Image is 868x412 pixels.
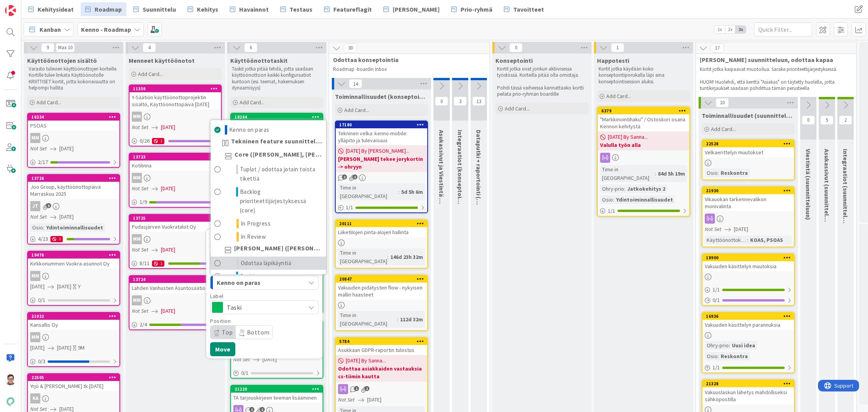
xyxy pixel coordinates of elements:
div: 5d 5h 6m [399,188,425,196]
div: 1/1 [702,285,794,295]
div: 5784 [339,339,427,344]
span: 2 / 17 [38,158,48,166]
span: In Progress [241,219,271,228]
i: Not Set [705,226,721,233]
span: Add Card... [711,126,736,133]
span: 0 / 1 [38,296,45,304]
div: 16234 [28,114,119,121]
span: Tuplat / odottaa jotain toista tikettiä [240,165,322,183]
div: 16234 [31,114,119,120]
div: KA [28,393,119,403]
span: Top [222,328,233,336]
button: Kenno on paras [210,276,319,290]
div: 0/1 [702,295,794,305]
div: Osio [600,195,613,204]
div: Reskontra [719,169,750,177]
div: 1/1 [702,363,794,372]
span: Kenno on paras [229,125,269,134]
div: Reskontra [719,352,750,360]
span: : [718,352,719,360]
div: Kirkkonummen Vuokra-asunnot Oy [28,259,119,269]
div: Vakuuden käsittelyn parannuksia [702,320,794,330]
div: Joo Group, käyttöönottopäivä Marraskuu 2025 [28,182,119,199]
span: 1 / 1 [713,286,720,294]
span: [DATE] [367,396,381,404]
div: 18264 [235,114,323,120]
b: [PERSON_NAME] tekee jorykortin -> ohryyn [338,155,425,171]
button: Move [210,342,235,356]
span: Add Card... [505,105,530,112]
div: MM [30,133,40,143]
span: Add Card... [138,71,163,78]
div: 1/9 [129,197,221,207]
span: Testaus [290,5,312,14]
div: 21583Move CardBackBoardKenno - KehitysColumnKenno on parasKenno on parasLabelTaskiPositionTopBott... [231,222,323,239]
div: 2/17 [28,157,119,167]
span: Kehitysideat [38,5,74,14]
a: 20847Vakuuden pidätysten flow - nykyisen mallin haasteetTime in [GEOGRAPHIC_DATA]:112d 32m [335,275,428,331]
div: Time in [GEOGRAPHIC_DATA] [338,248,387,265]
a: Havainnot [225,2,273,16]
div: 3 [50,236,63,242]
span: 1x [714,26,725,33]
span: Bottom [247,328,270,336]
a: 21022Kansallis OyMM[DATE][DATE]9M0/3 [27,312,120,367]
span: [DATE] [59,145,74,153]
div: 6379 [601,108,689,114]
span: Tekninen feature suunnittelu ja toteutus [231,138,322,148]
div: 19476 [31,252,119,258]
span: : [613,195,614,204]
div: 20111 [339,221,427,226]
i: Not Set [233,356,250,363]
div: Kotilinna [129,160,221,171]
b: Valulla työn alla [600,141,687,149]
span: Roadmap [95,5,122,14]
div: 13725 [129,215,221,222]
span: [DATE] [161,246,175,254]
span: 1 / 1 [346,203,353,212]
div: Käyttöönottokriittisyys [705,236,747,244]
span: 0 / 1 [241,369,248,377]
div: 20847Vakuuden pidätysten flow - nykyisen mallin haasteet [336,276,427,300]
i: Not Set [30,213,47,220]
div: MM [28,133,119,143]
div: KA [30,393,40,403]
span: Add Card... [240,99,264,106]
span: 5 [46,203,51,208]
span: Tavoitteet [513,5,544,14]
span: 1 / 1 [713,364,720,372]
span: : [43,223,44,232]
div: 13723Kotilinna [129,153,221,171]
div: 16234PSOAS [28,114,119,131]
a: 13723KotilinnaMMNot Set[DATE]1/9 [129,153,222,208]
div: 21583Move CardBackBoardKenno - KehitysColumnKenno on parasKenno on parasLabelTaskiPositionTopBott... [231,222,323,229]
div: MM [132,112,142,122]
a: Tuplat / odottaa jotain toista tikettiä [211,163,326,185]
div: 13724 [133,277,221,282]
div: 0/1 [231,368,323,378]
span: 0 [509,43,523,52]
span: [DATE] [262,355,277,364]
div: MM [28,332,119,342]
span: Column [210,269,228,274]
span: 2 [342,174,347,179]
a: Testaus [276,2,317,16]
div: 20111Liiketilojen pinta-alojen hallinta [336,220,427,237]
span: [PERSON_NAME] [393,5,440,14]
div: 21930 [706,188,794,193]
div: 84d 5h 19m [656,169,687,178]
i: Not Set [132,307,148,314]
div: 5784 [336,338,427,345]
div: 13723 [129,153,221,160]
a: [PERSON_NAME] [379,2,444,16]
span: 8 / 11 [140,259,150,267]
div: Jatkokehitys 2 [625,184,667,193]
div: 21022Kansallis Oy [28,313,119,330]
span: Add Card... [344,107,369,114]
a: Kehitysideat [24,2,78,16]
span: Add Card... [606,93,631,100]
span: Taski [227,302,301,313]
div: 13724Lahden Vanhusten Asuntosäätiö [129,276,221,293]
b: Odottaa asiakkaiden vastauksia cs-tiimin kautta [338,365,425,380]
a: Backlog prioriteettijärjestyksessä (core) [211,185,326,217]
